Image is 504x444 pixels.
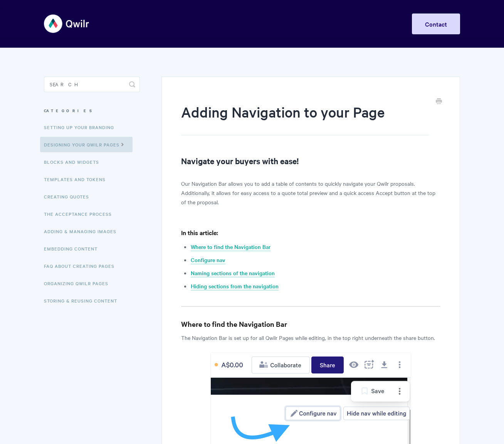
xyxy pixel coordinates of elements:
[44,119,120,135] a: Setting up your Branding
[44,206,118,222] a: The Acceptance Process
[44,77,140,92] input: Search
[44,154,105,170] a: Blocks and Widgets
[181,228,218,237] b: In this article:
[44,224,122,239] a: Adding & Managing Images
[44,104,140,118] h3: Categories
[40,137,133,152] a: Designing Your Qwilr Pages
[181,319,440,330] h3: Where to find the Navigation Bar
[191,269,275,277] a: Naming sections of the navigation
[191,282,279,291] a: Hiding sections from the navigation
[181,179,440,207] p: Our Navigation Bar allows you to add a table of contents to quickly navigate your Qwilr proposals...
[181,333,440,342] p: The Navigation Bar is set up for all Qwilr Pages while editing, in the top right underneath the s...
[44,241,103,256] a: Embedding Content
[44,258,120,274] a: FAQ About Creating Pages
[191,256,225,264] a: Configure nav
[44,9,90,38] img: Qwilr Help Center
[436,98,442,106] a: Print this Article
[44,276,114,291] a: Organizing Qwilr Pages
[191,243,270,251] a: Where to find the Navigation Bar
[44,189,95,204] a: Creating Quotes
[44,172,111,187] a: Templates and Tokens
[181,155,440,167] h2: Navigate your buyers with ease!
[181,102,429,135] h1: Adding Navigation to your Page
[412,13,460,34] a: Contact
[44,293,123,308] a: Storing & Reusing Content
